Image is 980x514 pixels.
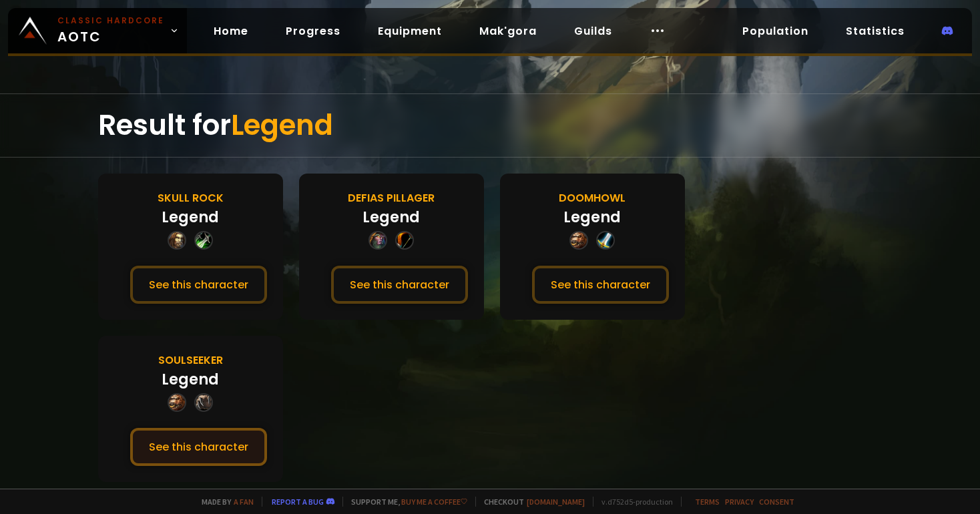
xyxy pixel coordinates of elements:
button: See this character [532,266,669,304]
a: Home [203,17,259,45]
a: Report a bug [272,497,324,507]
button: See this character [331,266,468,304]
a: Classic HardcoreAOTC [8,8,187,53]
a: Progress [275,17,351,45]
div: Legend [162,206,219,228]
span: Made by [194,497,254,507]
a: Buy me a coffee [401,497,467,507]
div: Defias Pillager [348,190,435,206]
small: Classic Hardcore [57,15,164,27]
a: Mak'gora [469,17,547,45]
span: AOTC [57,15,164,47]
span: Checkout [475,497,585,507]
span: Support me, [342,497,467,507]
a: Terms [695,497,720,507]
a: a fan [234,497,254,507]
button: See this character [130,266,267,304]
a: Privacy [725,497,754,507]
a: Guilds [563,17,623,45]
div: Skull Rock [158,190,224,206]
a: Equipment [367,17,453,45]
div: Doomhowl [559,190,626,206]
a: Statistics [835,17,915,45]
div: Soulseeker [158,352,223,368]
a: [DOMAIN_NAME] [527,497,585,507]
div: Legend [162,368,219,391]
div: Legend [563,206,621,228]
div: Result for [98,94,882,157]
span: v. d752d5 - production [593,497,673,507]
a: Population [732,17,819,45]
button: See this character [130,428,267,466]
span: Legend [231,105,333,145]
div: Legend [362,206,420,228]
a: Consent [759,497,794,507]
